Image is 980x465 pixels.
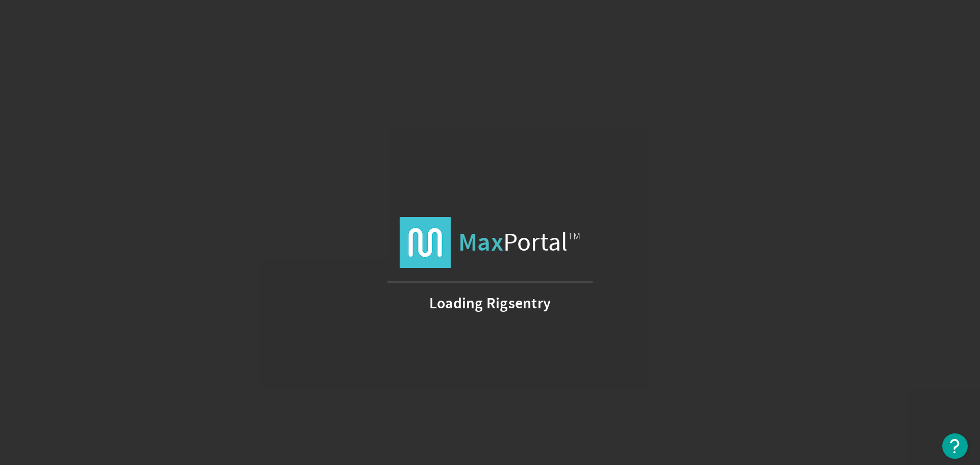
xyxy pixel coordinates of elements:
[458,226,503,259] strong: Max
[942,433,968,459] button: Open Resource Center
[400,217,451,268] img: logo
[568,230,580,242] span: TM
[429,298,551,308] strong: Loading Rigsentry
[458,217,580,268] span: Portal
